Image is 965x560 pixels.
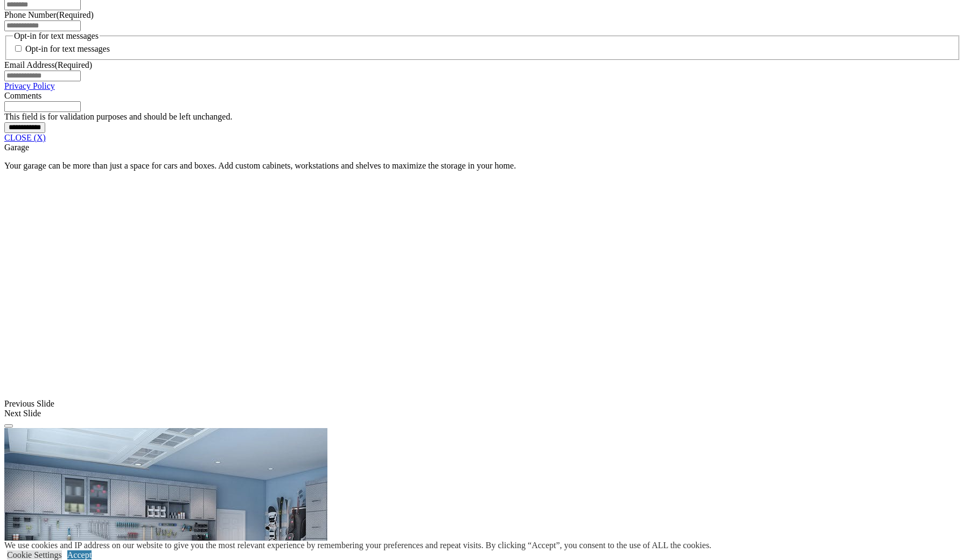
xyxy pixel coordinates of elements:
a: Accept [67,550,92,559]
span: Garage [4,143,29,152]
label: Email Address [4,60,92,69]
div: We use cookies and IP address on our website to give you the most relevant experience by remember... [4,541,711,550]
label: Comments [4,91,41,100]
div: Previous Slide [4,399,961,409]
p: Your garage can be more than just a space for cars and boxes. Add custom cabinets, workstations a... [4,161,961,171]
div: Next Slide [4,409,961,418]
label: Phone Number [4,10,94,19]
a: Privacy Policy [4,81,55,90]
legend: Opt-in for text messages [13,31,100,41]
span: (Required) [56,10,93,19]
div: This field is for validation purposes and should be left unchanged. [4,112,961,122]
button: Click here to pause slide show [4,424,13,428]
a: CLOSE (X) [4,133,46,142]
a: Cookie Settings [7,550,62,559]
span: (Required) [55,60,92,69]
label: Opt-in for text messages [25,44,110,53]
